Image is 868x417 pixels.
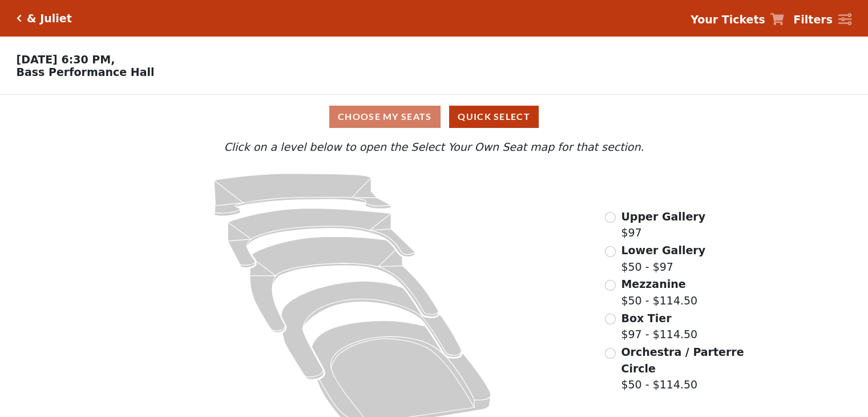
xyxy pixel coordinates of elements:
[621,244,705,256] span: Lower Gallery
[621,278,685,290] span: Mezzanine
[621,344,745,393] label: $50 - $114.50
[621,242,705,275] label: $50 - $97
[621,276,697,308] label: $50 - $114.50
[214,174,391,216] path: Upper Gallery - Seats Available: 313
[621,210,705,223] span: Upper Gallery
[116,139,751,155] p: Click on a level below to open the Select Your Own Seat map for that section.
[691,11,784,28] a: Your Tickets
[449,106,539,128] button: Quick Select
[621,310,697,343] label: $97 - $114.50
[793,13,833,26] strong: Filters
[621,209,705,241] label: $97
[621,312,671,324] span: Box Tier
[17,14,22,22] a: Click here to go back to filters
[793,11,851,28] a: Filters
[228,209,415,268] path: Lower Gallery - Seats Available: 70
[27,12,72,25] h5: & Juliet
[691,13,765,26] strong: Your Tickets
[621,346,744,375] span: Orchestra / Parterre Circle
